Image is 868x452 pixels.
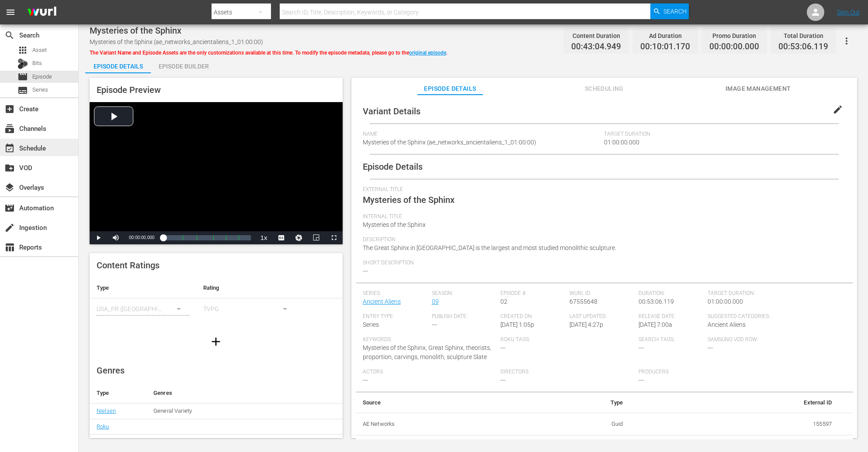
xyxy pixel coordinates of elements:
[90,50,448,56] span: The Variant Name and Episode Assets are the only customizations available at this time. To modify...
[4,30,15,41] span: Search
[4,163,15,173] span: VOD
[363,377,368,384] span: ---
[363,290,427,297] span: Series:
[432,298,439,305] a: 09
[409,50,446,56] a: original episode
[640,42,690,52] span: 00:10:01.170
[97,297,189,321] div: USA_PR ([GEOGRAPHIC_DATA] ([GEOGRAPHIC_DATA]))
[90,277,196,298] th: Type
[363,321,379,328] span: Series
[32,59,42,68] span: Bits
[432,313,496,320] span: Publish Date:
[571,42,621,52] span: 00:43:04.949
[639,321,672,328] span: [DATE] 7:00a
[569,313,634,320] span: Last Updated:
[363,344,491,360] span: Mysteries of the Sphinx, Great Sphinx, theorists, proportion, carvings, monolith, sculpture Slate
[196,277,303,298] th: Rating
[107,231,125,244] button: Mute
[273,231,290,244] button: Captions
[500,321,534,328] span: [DATE] 1:05p
[571,30,621,42] div: Content Duration
[708,313,841,320] span: Suggested Categories:
[708,344,713,351] span: ---
[604,131,745,138] span: Target Duration
[500,298,507,305] span: 02
[97,85,161,95] span: Episode Preview
[639,344,644,351] span: ---
[709,42,759,52] span: 00:00:00.000
[726,83,791,94] span: Image Management
[363,336,496,343] span: Keywords:
[778,30,828,42] div: Total Duration
[90,231,107,244] button: Play
[639,369,772,376] span: Producers
[639,298,674,305] span: 00:53:06.119
[630,413,839,435] td: 155597
[639,313,703,320] span: Release Date:
[17,72,28,82] span: Episode
[569,321,603,328] span: [DATE] 4:27p
[163,235,250,240] div: Progress Bar
[363,139,536,146] span: Mysteries of the Sphinx (ae_networks_ancientaliens_1_01:00:00)
[630,392,839,413] th: External ID
[151,56,216,73] button: Episode Builder
[356,413,519,435] th: AE Networks
[85,56,151,77] div: Episode Details
[255,231,273,244] button: Playback Rate
[569,298,597,305] span: 67555648
[32,46,47,55] span: Asset
[363,131,600,138] span: Name
[85,56,151,73] button: Episode Details
[837,9,860,16] a: Sign Out
[151,56,216,77] div: Episode Builder
[708,321,746,328] span: Ancient Aliens
[500,369,634,376] span: Directors
[709,30,759,42] div: Promo Duration
[363,298,401,305] a: Ancient Aliens
[90,25,181,36] span: Mysteries of the Sphinx
[363,186,841,193] span: External Title
[432,321,437,328] span: ---
[5,7,16,17] span: menu
[21,2,63,23] img: ans4CAIJ8jUAAAAAAAAAAAAAAAAAAAAAAAAgQb4GAAAAAAAAAAAAAAAAAAAAAAAAJMjXAAAAAAAAAAAAAAAAAAAAAAAAgAT5G...
[639,377,644,384] span: ---
[290,231,308,244] button: Jump To Time
[639,290,703,297] span: Duration:
[363,260,841,267] span: Short Description
[325,231,343,244] button: Fullscreen
[708,298,743,305] span: 01:00:00.000
[32,86,48,94] span: Series
[363,267,368,274] span: ---
[90,277,343,325] table: simple table
[708,336,772,343] span: Samsung VOD Row:
[363,313,427,320] span: Entry Type:
[519,413,630,435] td: Guid
[500,344,506,351] span: ---
[90,38,263,45] span: Mysteries of the Sphinx (ae_networks_ancientaliens_1_01:00:00)
[363,244,616,251] span: The Great Sphinx in [GEOGRAPHIC_DATA] is the largest and most studied monolithic sculpture.
[604,139,639,146] span: 01:00:00.000
[32,72,52,81] span: Episode
[778,42,828,52] span: 00:53:06.119
[363,106,420,116] span: Variant Details
[500,336,634,343] span: Roku Tags:
[97,407,116,414] a: Nielsen
[308,231,325,244] button: Picture-in-Picture
[432,290,496,297] span: Season:
[708,290,841,297] span: Target Duration:
[569,290,634,297] span: Wurl ID:
[827,99,848,120] button: edit
[146,383,317,404] th: Genres
[4,203,15,213] span: Automation
[17,45,28,55] span: Asset
[129,235,154,240] span: 00:00:00.000
[500,377,506,384] span: ---
[4,242,15,253] span: Reports
[650,3,689,19] button: Search
[97,365,125,376] span: Genres
[500,290,565,297] span: Episode #:
[4,143,15,154] span: Schedule
[363,213,841,220] span: Internal Title
[639,336,703,343] span: Search Tags:
[363,236,841,243] span: Description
